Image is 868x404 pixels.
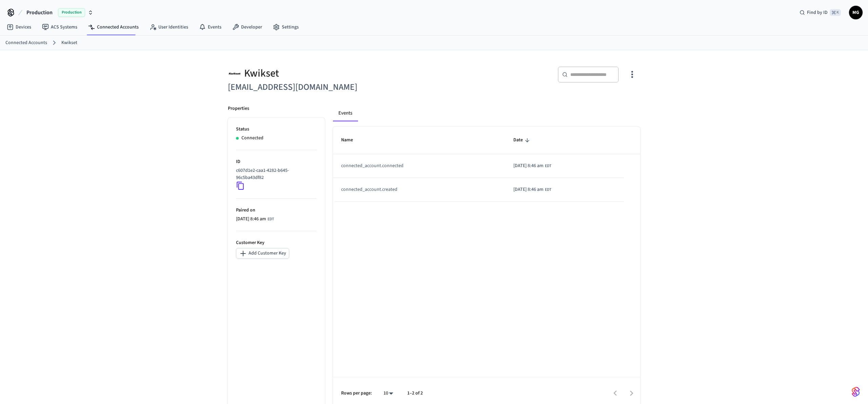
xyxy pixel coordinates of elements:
a: ACS Systems [37,21,83,33]
a: Developer [227,21,268,33]
a: Connected Accounts [5,39,47,46]
span: EDT [545,163,551,169]
a: Kwikset [61,39,77,46]
div: connected account tabs [333,105,640,121]
span: EDT [545,187,551,193]
div: Find by ID⌘ K [794,6,846,19]
p: Paired on [236,207,317,214]
a: User Identities [144,21,194,33]
span: Find by ID [807,9,828,16]
img: Kwikset Logo, Square [228,66,241,80]
button: MG [849,6,863,19]
p: c607d1e2-caa1-4282-b645-96c5ba43df82 [236,167,314,181]
a: Settings [268,21,304,33]
td: connected_account.connected [333,154,505,178]
a: Devices [1,21,37,33]
p: ID [236,158,317,165]
span: EDT [268,216,274,222]
td: connected_account.created [333,178,505,202]
span: MG [850,6,862,19]
p: 1–2 of 2 [407,390,423,397]
span: Date [513,135,532,145]
p: Rows per page: [341,390,372,397]
div: America/New_York [513,162,551,169]
div: America/New_York [513,186,551,193]
button: Add Customer Key [236,248,289,259]
h6: [EMAIL_ADDRESS][DOMAIN_NAME] [228,80,430,94]
p: Connected [241,135,263,142]
button: Events [333,105,358,121]
span: [DATE] 8:46 am [513,162,544,169]
p: Customer Key [236,239,317,246]
span: Production [26,8,53,17]
a: Events [194,21,227,33]
span: Production [58,8,85,17]
span: ⌘ K [830,9,841,16]
span: [DATE] 8:46 am [236,216,266,223]
img: SeamLogoGradient.69752ec5.svg [852,386,860,397]
div: 10 [380,388,396,398]
table: sticky table [333,127,640,201]
div: Kwikset [228,66,430,80]
a: Connected Accounts [83,21,144,33]
div: America/New_York [236,216,274,223]
p: Properties [228,105,249,112]
span: Name [341,135,362,145]
span: [DATE] 8:46 am [513,186,544,193]
p: Status [236,126,317,133]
